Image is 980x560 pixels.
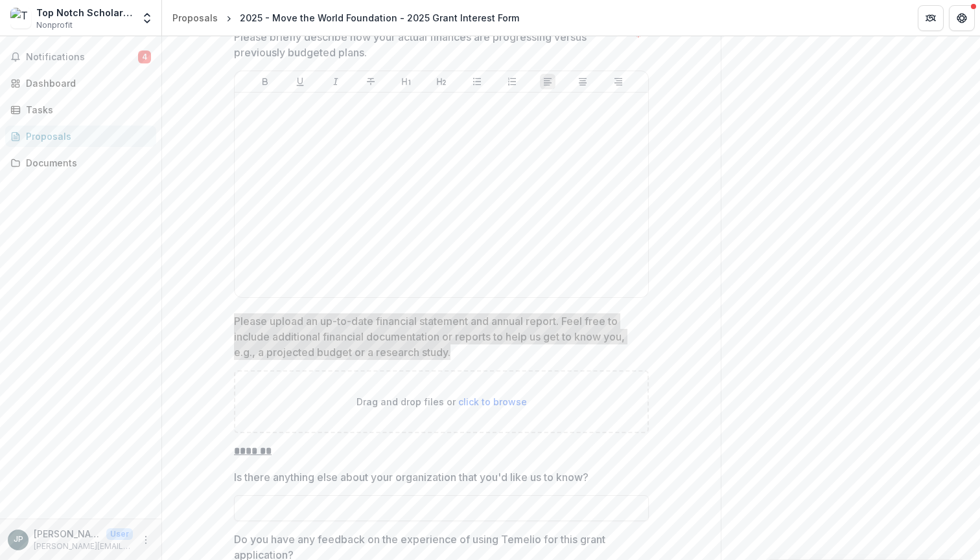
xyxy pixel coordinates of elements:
button: Open entity switcher [138,5,156,31]
button: Heading 2 [434,74,449,89]
div: Tasks [26,103,146,117]
div: 2025 - Move the World Foundation - 2025 Grant Interest Form [240,11,519,25]
button: Ordered List [504,74,520,89]
button: Heading 1 [399,74,414,89]
button: Align Right [611,74,626,89]
div: Dashboard [26,76,146,90]
div: Top Notch Scholars Inc [36,6,133,19]
div: Proposals [26,129,146,143]
p: User [106,528,133,540]
button: Get Help [949,5,975,31]
a: Tasks [5,99,156,120]
nav: breadcrumb [167,8,524,27]
button: Bullet List [469,74,485,89]
a: Proposals [5,126,156,147]
button: More [138,532,154,548]
button: Underline [292,74,308,89]
p: Please upload an up-to-date financial statement and annual report. Feel free to include additiona... [234,313,641,360]
button: Italicize [328,74,344,89]
a: Documents [5,152,156,174]
button: Notifications4 [5,47,156,67]
button: Bold [257,74,273,89]
span: click to browse [458,396,527,407]
a: Dashboard [5,73,156,94]
button: Align Left [540,74,555,89]
div: Proposals [172,11,218,25]
p: Please briefly describe how your actual finances are progressing versus previously budgeted plans. [234,29,630,60]
p: [PERSON_NAME][EMAIL_ADDRESS][DOMAIN_NAME] [34,541,133,552]
a: Proposals [167,8,223,27]
p: Is there anything else about your organization that you'd like us to know? [234,469,589,485]
img: Top Notch Scholars Inc [10,8,31,28]
p: [PERSON_NAME] [34,527,101,541]
button: Partners [918,5,944,31]
button: Strike [363,74,379,89]
button: Align Center [575,74,590,89]
span: 4 [138,50,151,63]
span: Nonprofit [36,19,73,31]
p: Drag and drop files or [356,395,527,409]
div: Joanna de Pena [14,535,23,544]
span: Notifications [26,52,138,63]
div: Documents [26,156,146,170]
